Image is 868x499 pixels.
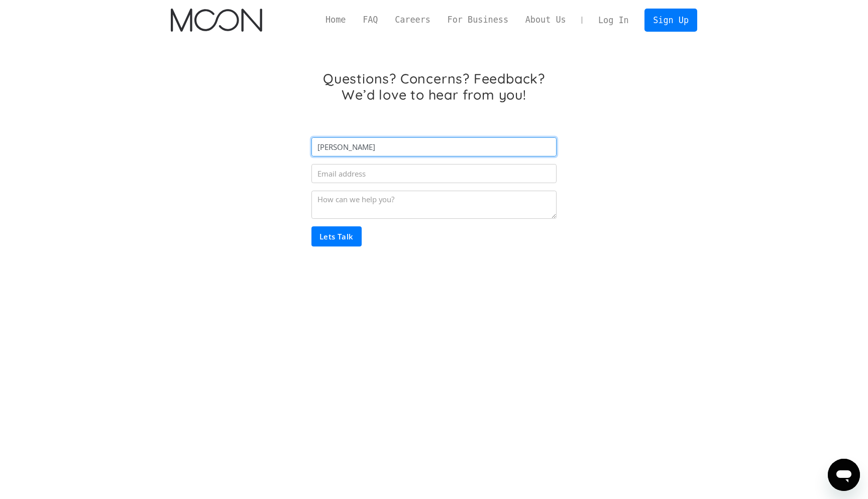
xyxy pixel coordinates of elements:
img: Moon Logo [171,9,262,32]
input: Name [311,137,557,156]
a: home [171,9,262,32]
a: Log In [590,9,637,31]
a: For Business [439,14,517,26]
iframe: Button to launch messaging window [828,459,860,491]
a: Careers [386,14,439,26]
form: Email Form [311,130,557,246]
h1: Questions? Concerns? Feedback? We’d love to hear from you! [311,70,557,103]
a: About Us [517,14,575,26]
a: Home [317,14,354,26]
input: Lets Talk [311,226,362,246]
a: FAQ [354,14,386,26]
a: Sign Up [644,9,697,31]
input: Email address [311,164,557,183]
